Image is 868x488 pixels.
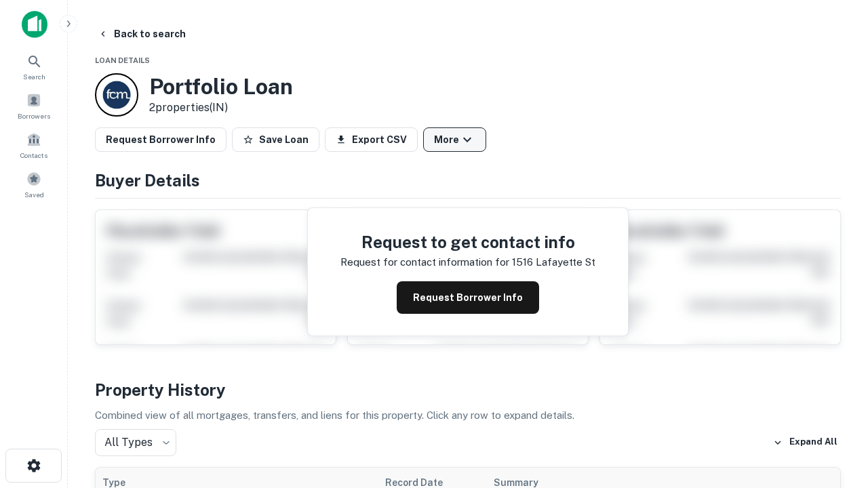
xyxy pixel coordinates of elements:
h4: Property History [95,378,841,402]
button: Expand All [770,432,841,453]
p: Combined view of all mortgages, transfers, and liens for this property. Click any row to expand d... [95,407,841,424]
button: Save Loan [232,127,319,152]
a: Contacts [4,127,64,163]
p: Request for contact information for [340,254,509,270]
p: 2 properties (IN) [149,100,293,116]
a: Saved [4,166,64,203]
h3: Portfolio Loan [149,74,293,100]
div: All Types [95,429,176,456]
p: 1516 lafayette st [512,254,595,270]
a: Search [4,48,64,85]
span: Borrowers [18,110,50,121]
iframe: Chat Widget [800,336,868,401]
button: Request Borrower Info [95,127,226,152]
span: Contacts [20,150,47,161]
h4: Buyer Details [95,168,841,192]
button: More [423,127,486,152]
h4: Request to get contact info [340,230,595,254]
span: Loan Details [95,56,150,64]
button: Export CSV [325,127,418,152]
button: Back to search [92,22,191,46]
span: Saved [24,189,44,200]
span: Search [23,71,45,82]
a: Borrowers [4,87,64,124]
button: Request Borrower Info [397,281,539,314]
img: capitalize-icon.png [22,11,47,38]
